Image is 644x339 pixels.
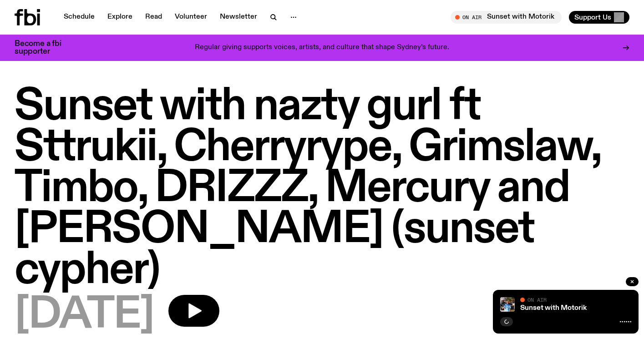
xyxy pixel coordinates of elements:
span: On Air [527,297,547,303]
h3: Become a fbi supporter [15,40,73,56]
a: Sunset with Motorik [520,304,587,312]
button: Support Us [569,11,629,24]
img: Andrew, Reenie, and Pat stand in a row, smiling at the camera, in dappled light with a vine leafe... [500,297,515,312]
span: Support Us [574,13,611,21]
a: Explore [102,11,138,24]
p: Regular giving supports voices, artists, and culture that shape Sydney’s future. [195,44,449,52]
a: Newsletter [214,11,263,24]
a: Volunteer [169,11,213,24]
span: [DATE] [15,295,154,336]
h1: Sunset with nazty gurl ft Sttrukii, Cherryrype, Grimslaw, Timbo, DRIZZZ, Mercury and [PERSON_NAME... [15,86,629,291]
button: On AirSunset with Motorik [451,11,562,24]
a: Schedule [58,11,100,24]
a: Read [140,11,167,24]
